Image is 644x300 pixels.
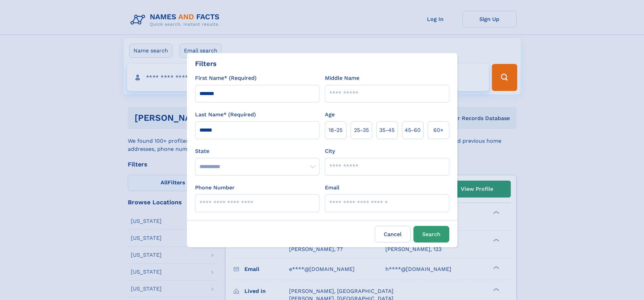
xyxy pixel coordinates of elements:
[325,147,335,155] label: City
[405,126,421,134] span: 45‑60
[195,184,235,192] label: Phone Number
[375,226,411,243] label: Cancel
[325,111,335,119] label: Age
[195,147,319,155] label: State
[195,111,256,119] label: Last Name* (Required)
[433,126,444,134] span: 60+
[195,74,257,82] label: First Name* (Required)
[354,126,369,134] span: 25‑35
[325,184,339,192] label: Email
[379,126,395,134] span: 35‑45
[195,59,217,69] div: Filters
[413,226,449,243] button: Search
[325,74,359,82] label: Middle Name
[329,126,342,134] span: 18‑25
